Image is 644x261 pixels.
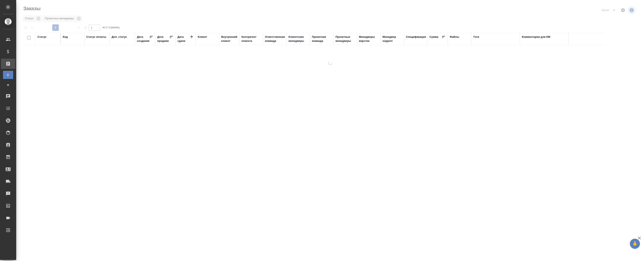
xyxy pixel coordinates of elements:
[631,239,638,248] span: 🙏
[221,35,237,43] div: Внутренний клиент
[112,35,127,39] div: Доп. статус
[288,35,308,43] div: Клиентские менеджеры
[473,35,479,39] div: Тэги
[312,35,331,43] div: Проектная команда
[5,83,11,87] span: Ф
[241,35,261,43] div: Контрагент клиента
[630,239,640,249] button: 🙏
[177,35,190,43] div: Дата сдачи
[5,73,11,77] span: В
[382,35,402,43] div: Менеджер support
[335,35,355,43] div: Проектные менеджеры
[37,35,47,39] div: Статус
[86,35,106,39] div: Статус оплаты
[198,35,207,39] div: Клиент
[522,35,550,39] div: Комментарии для КМ
[157,35,169,43] div: Дата продажи
[429,35,438,39] div: Сумма
[406,35,426,39] div: Спецификация
[265,35,285,43] div: Ответственная команда
[3,81,13,89] a: Ф
[137,35,149,43] div: Дата создания
[3,71,13,79] a: В
[450,35,459,39] div: Файлы
[63,35,68,39] div: Код
[359,35,378,43] div: Менеджеры верстки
